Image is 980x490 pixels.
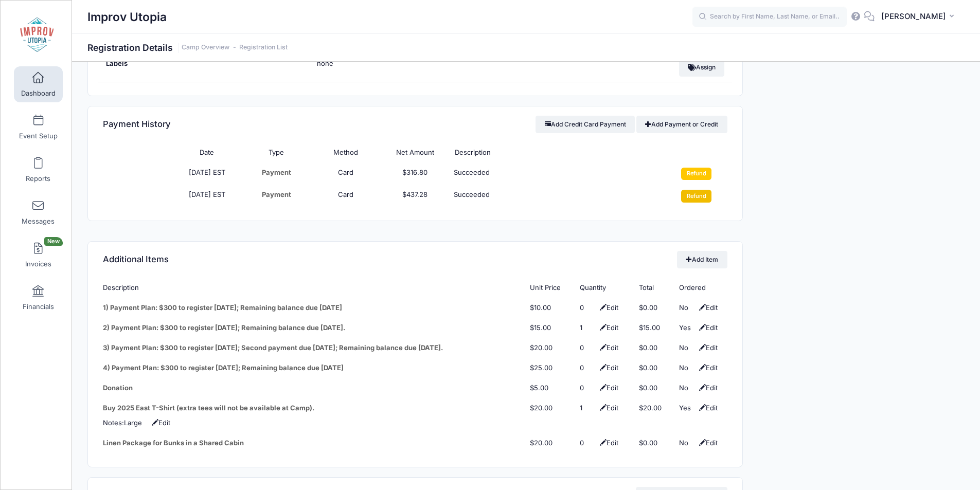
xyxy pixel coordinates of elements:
[381,142,450,162] th: Net Amount
[674,278,727,298] th: Ordered
[450,142,657,162] th: Description
[881,11,946,22] span: [PERSON_NAME]
[22,217,55,226] span: Messages
[103,378,525,398] td: Donation
[450,185,657,208] td: Succeeded
[311,142,381,162] th: Method
[381,185,450,208] td: $437.28
[575,278,634,298] th: Quantity
[26,174,50,183] span: Reports
[525,318,575,338] td: $15.00
[19,132,58,140] span: Event Setup
[311,162,381,185] td: Card
[98,53,310,81] div: Labels
[525,338,575,358] td: $20.00
[681,190,711,202] input: Refund
[525,433,575,453] td: $20.00
[239,44,288,51] a: Registration List
[634,278,674,298] th: Total
[182,44,229,51] a: Camp Overview
[597,384,618,392] span: Edit
[697,303,718,312] span: Edit
[597,404,618,412] span: Edit
[23,302,54,311] span: Financials
[597,303,618,312] span: Edit
[697,404,718,412] span: Edit
[697,439,718,447] span: Edit
[597,343,618,352] span: Edit
[597,364,618,372] span: Edit
[172,185,242,208] td: [DATE] EST
[679,343,694,353] div: No
[536,116,635,133] button: Add Credit Card Payment
[103,338,525,358] td: 3) Payment Plan: $300 to register [DATE]; Second payment due [DATE]; Remaining balance due [DATE].
[103,245,169,275] h4: Additional Items
[103,433,525,453] td: Linen Package for Bunks in a Shared Cabin
[103,298,525,318] td: 1) Payment Plan: $300 to register [DATE]; Remaining balance due [DATE]
[242,162,311,185] td: Payment
[242,142,311,162] th: Type
[525,278,575,298] th: Unit Price
[634,378,674,398] td: $0.00
[679,383,694,393] div: No
[14,109,63,145] a: Event Setup
[103,318,525,338] td: 2) Payment Plan: $300 to register [DATE]; Remaining balance due [DATE].
[525,358,575,378] td: $25.00
[1,11,73,60] a: Improv Utopia
[17,16,56,55] img: Improv Utopia
[44,237,63,246] span: New
[450,162,657,185] td: Succeeded
[597,439,618,447] span: Edit
[14,280,63,316] a: Financials
[14,237,63,273] a: InvoicesNew
[681,168,711,180] input: Refund
[525,298,575,318] td: $10.00
[875,5,965,29] button: [PERSON_NAME]
[634,433,674,453] td: $0.00
[580,383,595,393] div: Click Pencil to edit...
[692,7,847,27] input: Search by First Name, Last Name, or Email...
[87,5,167,29] h1: Improv Utopia
[580,303,595,313] div: Click Pencil to edit...
[634,318,674,338] td: $15.00
[311,185,381,208] td: Card
[697,343,718,352] span: Edit
[242,185,311,208] td: Payment
[14,66,63,102] a: Dashboard
[634,358,674,378] td: $0.00
[697,384,718,392] span: Edit
[21,89,56,98] span: Dashboard
[172,162,242,185] td: [DATE] EST
[103,398,525,418] td: Buy 2025 East T-Shirt (extra tees will not be available at Camp).
[677,251,727,268] a: Add Item
[697,323,718,332] span: Edit
[580,323,595,333] div: Click Pencil to edit...
[634,398,674,418] td: $20.00
[636,116,727,133] a: Add Payment or Credit
[103,110,171,139] h4: Payment History
[634,338,674,358] td: $0.00
[103,278,525,298] th: Description
[634,298,674,318] td: $0.00
[679,303,694,313] div: No
[597,323,618,332] span: Edit
[697,364,718,372] span: Edit
[14,194,63,230] a: Messages
[317,59,446,69] span: none
[103,418,727,433] td: Notes:
[679,403,694,413] div: Yes
[144,419,170,427] span: Edit
[525,398,575,418] td: $20.00
[580,363,595,373] div: Click Pencil to edit...
[103,358,525,378] td: 4) Payment Plan: $300 to register [DATE]; Remaining balance due [DATE]
[679,59,725,76] button: Assign
[381,162,450,185] td: $316.80
[580,438,595,448] div: Click Pencil to edit...
[679,323,694,333] div: Yes
[25,260,51,268] span: Invoices
[679,363,694,373] div: No
[124,418,142,428] div: Click Pencil to edit...
[14,152,63,188] a: Reports
[580,343,595,353] div: Click Pencil to edit...
[525,378,575,398] td: $5.00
